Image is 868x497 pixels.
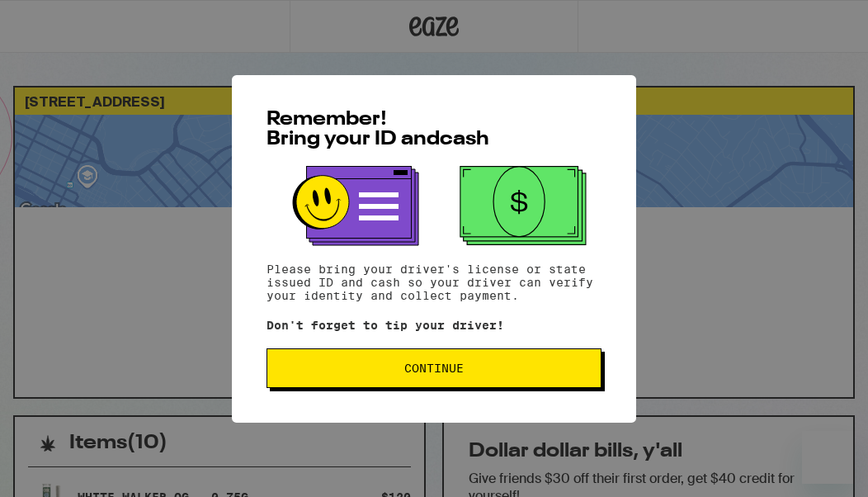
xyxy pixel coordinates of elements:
[404,362,464,374] span: Continue
[267,110,489,149] span: Remember! Bring your ID and cash
[267,348,601,388] button: Continue
[267,263,601,302] p: Please bring your driver's license or state issued ID and cash so your driver can verify your ide...
[802,431,855,484] iframe: Button to launch messaging window
[267,319,601,332] p: Don't forget to tip your driver!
